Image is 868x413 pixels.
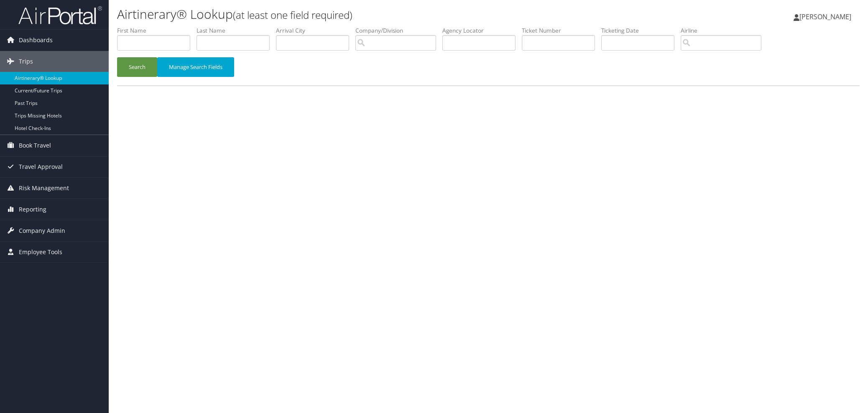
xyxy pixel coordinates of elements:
[117,26,197,35] label: First Name
[19,242,62,263] span: Employee Tools
[19,30,53,51] span: Dashboards
[19,156,63,177] span: Travel Approval
[799,12,851,21] span: [PERSON_NAME]
[794,4,860,29] a: [PERSON_NAME]
[442,26,522,35] label: Agency Locator
[276,26,355,35] label: Arrival City
[197,26,276,35] label: Last Name
[18,5,102,25] img: airportal-logo.png
[19,51,33,72] span: Trips
[522,26,601,35] label: Ticket Number
[117,57,157,77] button: Search
[19,199,46,220] span: Reporting
[157,57,234,77] button: Manage Search Fields
[355,26,442,35] label: Company/Division
[19,135,51,156] span: Book Travel
[117,5,612,23] h1: Airtinerary® Lookup
[19,220,65,241] span: Company Admin
[19,178,69,199] span: Risk Management
[601,26,681,35] label: Ticketing Date
[681,26,768,35] label: Airline
[233,8,352,22] small: (at least one field required)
